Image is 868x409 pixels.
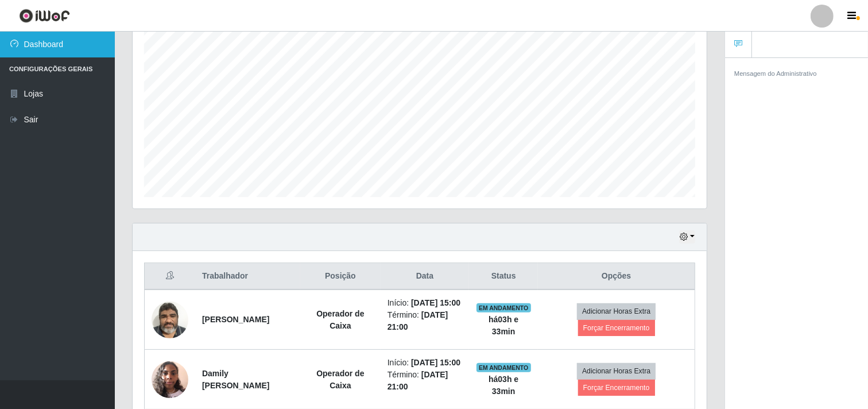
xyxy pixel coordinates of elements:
[316,369,364,390] strong: Operador de Caixa
[202,369,269,390] strong: Damily [PERSON_NAME]
[195,263,300,290] th: Trabalhador
[19,9,70,23] img: CoreUI Logo
[387,309,462,333] li: Término:
[300,263,381,290] th: Posição
[734,70,817,77] small: Mensagem do Administrativo
[387,297,462,309] li: Início:
[578,380,655,396] button: Forçar Encerramento
[476,303,531,312] span: EM ANDAMENTO
[489,315,518,336] strong: há 03 h e 33 min
[381,263,469,290] th: Data
[387,369,462,393] li: Término:
[316,309,364,330] strong: Operador de Caixa
[411,298,460,307] time: [DATE] 15:00
[411,358,460,367] time: [DATE] 15:00
[538,263,695,290] th: Opções
[387,357,462,369] li: Início:
[578,320,655,336] button: Forçar Encerramento
[152,295,188,344] img: 1625107347864.jpeg
[476,363,531,372] span: EM ANDAMENTO
[202,315,269,324] strong: [PERSON_NAME]
[577,303,656,319] button: Adicionar Horas Extra
[489,375,518,396] strong: há 03 h e 33 min
[577,363,656,379] button: Adicionar Horas Extra
[152,355,188,404] img: 1667492486696.jpeg
[469,263,538,290] th: Status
